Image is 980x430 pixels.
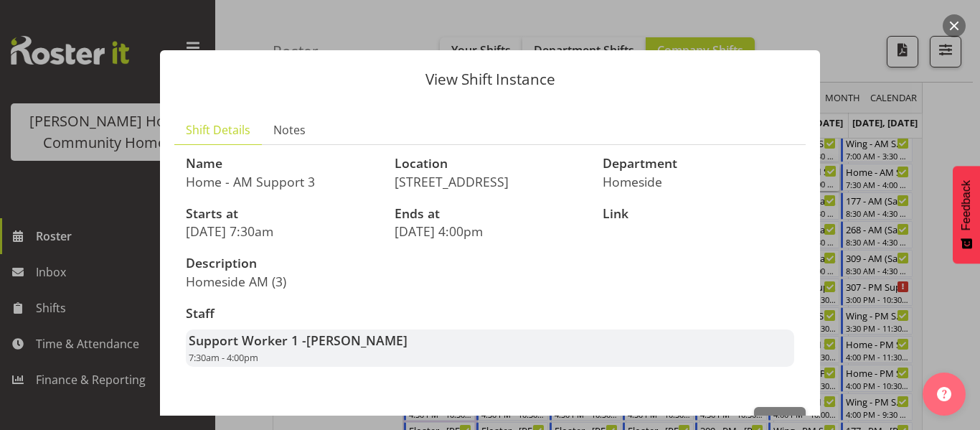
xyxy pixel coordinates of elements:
[186,156,377,171] h3: Name
[603,207,794,221] h3: Link
[603,156,794,171] h3: Department
[189,351,258,364] span: 7:30am - 4:00pm
[395,207,586,221] h3: Ends at
[395,156,586,171] h3: Location
[960,180,973,230] span: Feedback
[186,223,377,239] p: [DATE] 7:30am
[174,72,806,87] p: View Shift Instance
[937,387,951,401] img: help-xxl-2.png
[273,121,306,139] span: Notes
[603,174,794,190] p: Homeside
[395,174,586,190] p: [STREET_ADDRESS]
[953,166,980,263] button: Feedback - Show survey
[186,274,481,289] p: Homeside AM (3)
[395,223,586,239] p: [DATE] 4:00pm
[186,207,377,221] h3: Starts at
[186,307,794,321] h3: Staff
[186,174,377,190] p: Home - AM Support 3
[186,121,250,139] span: Shift Details
[306,332,407,349] span: [PERSON_NAME]
[189,332,407,349] strong: Support Worker 1 -
[186,256,481,271] h3: Description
